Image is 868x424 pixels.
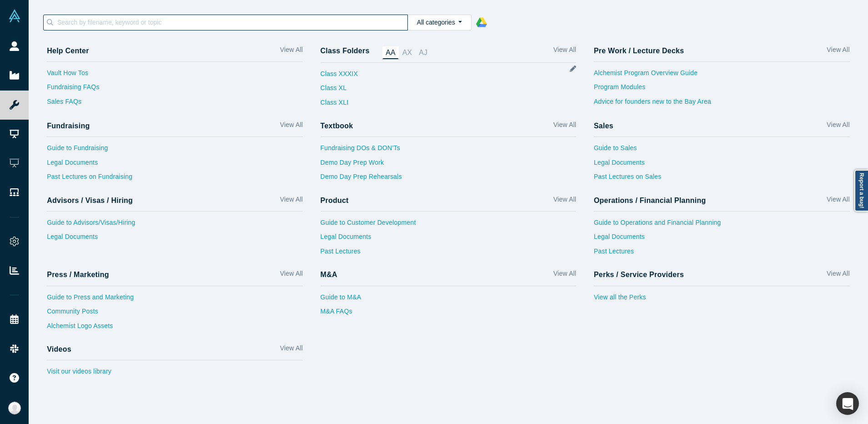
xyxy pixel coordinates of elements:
[8,402,21,414] img: Annika Lauer's Account
[47,232,303,247] a: Legal Documents
[321,270,337,279] h4: M&A
[594,82,850,97] a: Program Modules
[827,120,849,133] a: View All
[47,97,303,111] a: Sales FAQs
[594,247,850,261] a: Past Lectures
[280,120,303,133] a: View All
[321,83,358,98] a: Class XL
[321,307,577,321] a: M&A FAQs
[280,195,303,208] a: View All
[594,196,706,205] h4: Operations / Financial Planning
[594,218,850,232] a: Guide to Operations and Financial Planning
[553,195,576,208] a: View All
[56,16,407,28] input: Search by filename, keyword or topic
[47,307,303,321] a: Community Posts
[280,269,303,282] a: View All
[321,143,577,158] a: Fundraising DOs & DON’Ts
[47,121,90,130] h4: Fundraising
[594,46,684,55] h4: Pre Work / Lecture Decks
[321,46,370,56] h4: Class Folders
[47,196,133,205] h4: Advisors / Visas / Hiring
[553,269,576,282] a: View All
[321,69,358,84] a: Class XXXIX
[321,98,358,112] a: Class XLI
[854,170,868,212] a: Report a bug!
[321,293,577,307] a: Guide to M&A
[594,143,850,158] a: Guide to Sales
[594,68,850,83] a: Alchemist Program Overview Guide
[47,218,303,232] a: Guide to Advisors/Visas/Hiring
[553,45,576,59] a: View All
[47,143,303,158] a: Guide to Fundraising
[280,45,303,58] a: View All
[280,343,303,357] a: View All
[47,293,303,307] a: Guide to Press and Marketing
[594,293,850,307] a: View all the Perks
[407,15,472,30] button: All categories
[399,46,416,59] a: AX
[594,121,613,130] h4: Sales
[321,232,577,247] a: Legal Documents
[594,270,684,279] h4: Perks / Service Providers
[47,367,303,381] a: Visit our videos library
[47,270,109,279] h4: Press / Marketing
[594,158,850,172] a: Legal Documents
[321,218,577,232] a: Guide to Customer Development
[47,82,303,97] a: Fundraising FAQs
[47,46,89,55] h4: Help Center
[8,10,21,22] img: Alchemist Vault Logo
[416,46,431,59] a: AJ
[321,172,577,187] a: Demo Day Prep Rehearsals
[594,172,850,187] a: Past Lectures on Sales
[827,195,849,208] a: View All
[321,158,577,172] a: Demo Day Prep Work
[47,158,303,172] a: Legal Documents
[827,269,849,282] a: View All
[382,46,399,59] a: AA
[47,345,71,353] h4: Videos
[594,97,850,111] a: Advice for founders new to the Bay Area
[321,121,353,130] h4: Textbook
[321,247,577,261] a: Past Lectures
[47,68,303,83] a: Vault How Tos
[827,45,849,58] a: View All
[47,172,303,187] a: Past Lectures on Fundraising
[321,196,349,205] h4: Product
[553,120,576,133] a: View All
[594,232,850,247] a: Legal Documents
[47,321,303,336] a: Alchemist Logo Assets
